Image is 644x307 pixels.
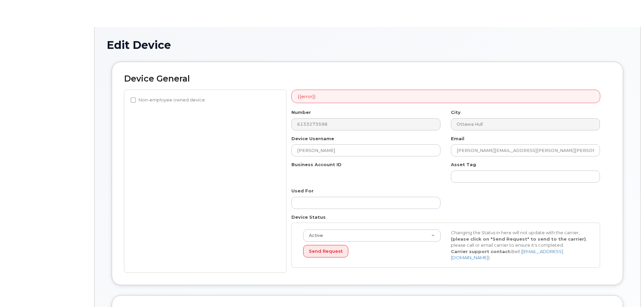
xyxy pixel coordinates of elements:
[291,214,326,220] label: Device Status
[451,249,511,254] strong: Carrier support contact:
[451,135,464,142] label: Email
[291,161,342,168] label: Business Account ID
[107,39,628,51] h1: Edit Device
[131,96,205,104] label: Non-employee owned device
[291,90,600,103] div: {{error}}
[451,236,586,242] strong: (please click on "Send Request" to send to the carrier)
[124,74,611,84] h2: Device General
[291,188,314,194] label: Used For
[291,109,311,116] label: Number
[291,135,334,142] label: Device Username
[131,97,136,103] input: Non-employee owned device
[451,161,476,168] label: Asset Tag
[446,229,594,261] div: Changing the Status in here will not update with the carrier, , please call or email carrier to e...
[303,245,348,257] button: Send Request
[451,109,461,116] label: City
[451,249,563,260] a: [EMAIL_ADDRESS][DOMAIN_NAME]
